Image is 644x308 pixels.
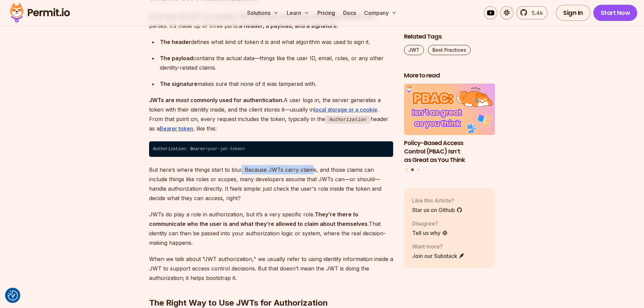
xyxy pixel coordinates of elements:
[160,39,191,45] strong: The header
[404,45,424,55] a: JWT
[412,242,465,251] p: Want more?
[160,79,393,89] div: makes sure that none of it was tampered with.
[284,6,312,20] button: Learn
[417,168,420,171] button: Go to slide 3
[205,147,245,151] span: < >
[412,196,462,205] p: Like this Article?
[160,37,393,47] div: defines what kind of token it is and what algorithm was used to sign it.
[239,22,338,29] strong: a header, a payload, and a signature.
[404,84,495,135] img: Policy-Based Access Control (PBAC) Isn’t as Great as You Think
[315,6,338,20] a: Pricing
[160,53,393,72] div: contains the actual data—things like the user ID, email, roles, or any other identity-related cla...
[149,95,393,134] p: A user logs in, the server generates a token with their identity inside, and the client stores it...
[412,206,462,214] a: Star us on Github
[149,210,393,247] p: JWTs do play a role in authorization, but it’s a very specific role. That identity can then be pa...
[404,84,495,164] a: Policy-Based Access Control (PBAC) Isn’t as Great as You ThinkPolicy-Based Access Control (PBAC) ...
[149,141,393,157] code: Authorization: Bearer
[244,6,281,20] button: Solutions
[149,97,284,103] strong: JWTs are most commonly used for authentication.
[556,5,591,21] a: Sign In
[412,252,465,260] a: Join our Substack
[208,147,243,151] span: your-jwt-token
[404,84,495,172] div: Posts
[7,1,73,24] img: Permit logo
[325,116,371,124] code: Authorization
[404,71,495,80] h2: More to read
[160,80,197,87] strong: The signature
[149,165,393,203] p: But here’s where things start to blur. Because JWTs carry claims, and those claims can include th...
[411,168,414,171] button: Go to slide 2
[528,9,543,17] span: 5.4k
[149,254,393,283] p: When we talk about "JWT authorization," we usually refer to using identity information inside a J...
[149,211,369,227] strong: They’re there to communicate who the user is and what they’re allowed to claim about themselves.
[160,55,193,62] strong: The payload
[404,139,495,164] h3: Policy-Based Access Control (PBAC) Isn’t as Great as You Think
[8,290,18,301] img: Revisit consent button
[516,6,548,20] a: 5.4k
[340,6,359,20] a: Docs
[314,106,377,113] a: local storage or a cookie
[8,290,18,301] button: Consent Preferences
[361,6,400,20] button: Company
[593,5,638,21] a: Start Now
[405,168,408,171] button: Go to slide 1
[412,229,448,237] a: Tell us why
[412,219,448,228] p: Disagree?
[428,45,471,55] a: Best Practices
[404,84,495,164] li: 2 of 3
[404,32,495,41] h2: Related Tags
[160,125,193,132] a: Bearer token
